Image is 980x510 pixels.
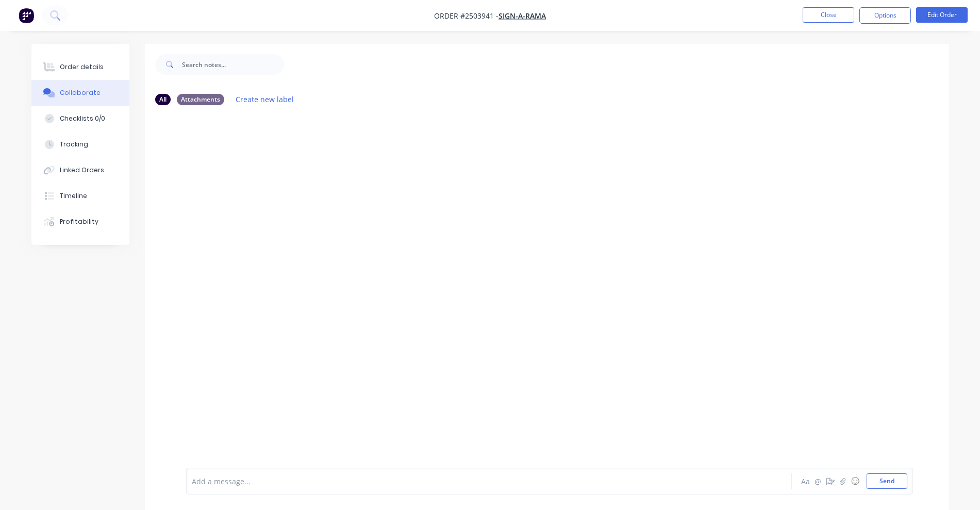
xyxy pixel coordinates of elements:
button: Collaborate [31,80,129,106]
button: Close [803,7,854,23]
div: Profitability [60,217,98,226]
iframe: Intercom live chat [945,475,970,500]
button: Timeline [31,183,129,209]
div: Linked Orders [60,166,104,175]
div: Collaborate [60,88,101,97]
button: Checklists 0/0 [31,106,129,131]
div: Checklists 0/0 [60,114,105,123]
div: Attachments [177,94,224,105]
img: Factory [19,8,34,23]
span: Order #2503941 - [434,11,499,21]
button: Send [867,473,907,489]
button: Tracking [31,131,129,157]
input: Search notes... [182,54,284,75]
button: Create new label [230,92,300,106]
button: @ [812,475,824,487]
a: Sign-A-Rama [499,11,546,21]
div: All [155,94,171,105]
div: Timeline [60,191,87,201]
button: Linked Orders [31,157,129,183]
div: Order details [60,62,104,72]
button: ☺ [849,475,861,487]
button: Profitability [31,209,129,235]
div: Tracking [60,140,88,149]
button: Edit Order [916,7,968,23]
button: Order details [31,54,129,80]
button: Aa [800,475,812,487]
button: Options [859,7,911,24]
